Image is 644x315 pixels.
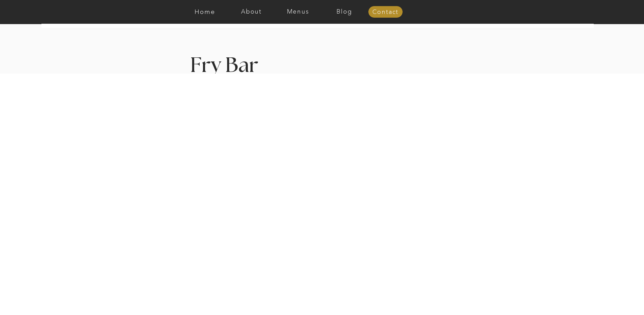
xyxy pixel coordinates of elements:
h2: Fry Bar [190,56,320,74]
a: Menus [275,8,321,15]
a: Contact [368,9,403,16]
a: About [228,8,275,15]
a: Blog [321,8,368,15]
a: Home [182,8,228,15]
